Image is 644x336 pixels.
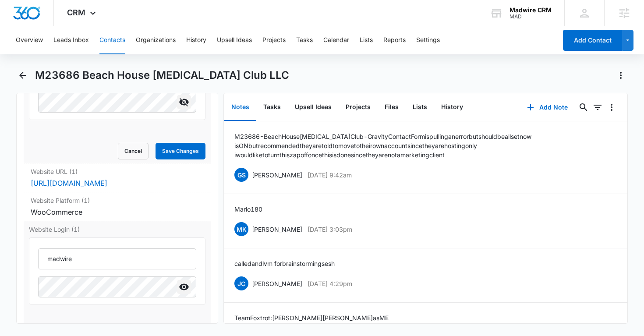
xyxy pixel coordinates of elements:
p: M23686 - Beach House [MEDICAL_DATA] Club - Gravity Contact Form is pulling an error but should be... [234,132,531,141]
div: account id [510,14,552,20]
label: Website Platform (1) [31,196,204,205]
button: Leads Inbox [53,26,89,54]
button: Calendar [323,26,349,54]
p: Mario 180 [234,205,262,214]
span: GS [234,168,248,182]
button: Show [177,280,191,294]
button: Projects [339,94,378,121]
button: Overview [16,26,43,54]
button: Search... [577,100,591,114]
button: Hide [177,95,191,109]
button: Upsell Ideas [288,94,339,121]
p: [DATE] 3:03pm [308,225,352,234]
p: is ON but recommended they are told to move to their own account since they are hosting only [234,141,531,150]
button: History [186,26,206,54]
input: Username [38,248,197,269]
p: i would like to turn this zap off once this is done since they are not a marketing client [234,150,531,159]
div: WooCommerce [31,207,204,217]
label: Website Login (1) [29,225,206,234]
p: Marketing Current Site while in GL, Going Through GoLive [234,322,389,332]
p: called and lvm for brainstorming sesh [234,259,335,268]
button: Tasks [296,26,313,54]
label: Website URL (1) [31,167,204,176]
button: History [434,94,470,121]
button: Save Changes [156,143,205,159]
span: JC [234,276,248,290]
a: [URL][DOMAIN_NAME] [31,179,107,187]
button: Upsell Ideas [217,26,252,54]
div: Website URL (1)[URL][DOMAIN_NAME] [24,163,211,192]
h1: M23686 Beach House [MEDICAL_DATA] Club LLC [35,69,289,82]
button: Tasks [256,94,288,121]
p: [PERSON_NAME] [252,225,302,234]
div: account name [510,7,552,14]
button: Cancel [118,143,149,159]
button: Lists [406,94,434,121]
p: [PERSON_NAME] [252,170,302,180]
button: Files [378,94,406,121]
button: Overflow Menu [605,100,619,114]
button: Back [16,68,30,82]
button: Organizations [136,26,176,54]
button: Add Contact [563,30,622,51]
button: Contacts [99,26,125,54]
button: Actions [614,68,628,82]
span: CRM [67,8,85,17]
p: [PERSON_NAME] [252,279,302,288]
button: Reports [383,26,406,54]
button: Filters [591,100,605,114]
button: Add Note [518,97,577,118]
p: Team Foxtrot: [PERSON_NAME] [PERSON_NAME] as ME [234,313,389,322]
button: Notes [224,94,256,121]
p: [DATE] 4:29pm [308,279,352,288]
button: Settings [416,26,440,54]
button: Projects [262,26,286,54]
button: Lists [360,26,373,54]
span: MK [234,222,248,236]
p: [DATE] 9:42am [308,170,352,180]
div: Website Platform (1)WooCommerce [24,192,211,221]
